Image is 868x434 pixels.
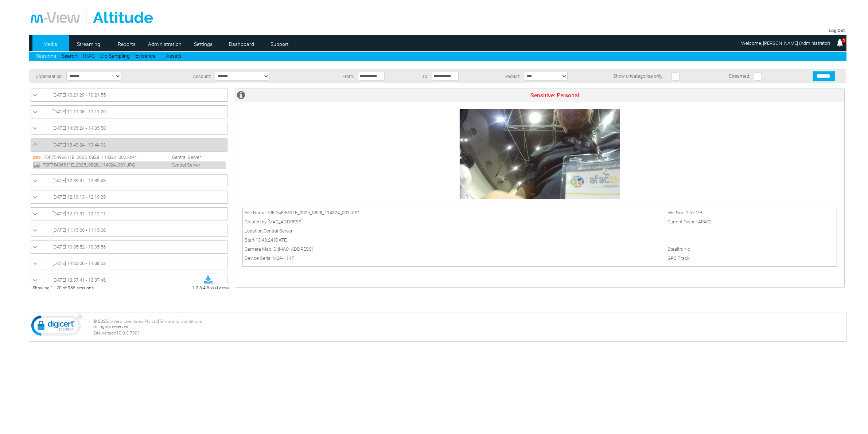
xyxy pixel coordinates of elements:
a: >> [213,285,217,290]
a: Dashboard [224,39,259,50]
td: Redact: [486,69,522,83]
span: 70F75496611E_2025_0828_114324_001.JPG [267,210,359,215]
span: Showing 1 - 20 of 985 sessions [32,285,94,290]
a: Administration [147,39,183,50]
span: 1 [842,38,846,43]
span: 10.0.0.7801 [116,331,140,336]
td: From: [327,69,356,83]
a: Search [62,53,77,59]
img: DigiCert Secured Site Seal [31,315,82,340]
a: [DATE] 11:11:06 - 11:11:20 [33,107,225,116]
a: Dip Sampling [100,53,130,59]
a: [DATE] 13:43:24 - 13:44:02 [33,141,225,149]
td: File Name: [243,208,666,218]
a: [DATE] 10:21:29 - 10:21:55 [33,91,225,99]
a: [DATE] 12:19:13 - 12:19:29 [33,193,225,202]
a: RTAC [83,53,95,59]
td: Organisation: [29,69,65,83]
a: Terms and Conditions [159,319,202,324]
span: 13:43:24 [DATE] [256,237,288,243]
a: [DATE] 13:37:41 - 13:37:46 [33,276,225,285]
a: [DATE] 12:39:37 - 12:39:43 [33,176,225,185]
td: Sensitive: Personal [266,89,844,102]
span: [DATE] 12:39:37 - 12:39:43 [52,178,106,183]
span: Streamed: [729,73,750,79]
img: image24.svg [33,161,40,169]
span: Show uncategorise only: [613,73,663,79]
td: Account: [172,69,213,83]
td: Created by: [243,217,666,226]
a: Support [262,39,297,50]
a: 4 [203,285,206,290]
span: [DATE] 11:11:06 - 11:11:20 [52,109,106,114]
td: Location: [243,226,666,235]
td: GPS Track: [666,254,837,263]
td: To: [412,69,431,83]
span: [DATE] 10:05:52 - 10:05:56 [52,244,106,250]
span: Central Server [153,162,204,168]
span: [DATE] 14:22:06 - 14:38:53 [52,261,106,266]
span: [DATE] 11:15:00 - 11:15:08 [52,227,106,233]
a: Media [32,39,68,50]
a: Streaming [71,39,106,50]
span: [DATE] 13:37:41 - 13:37:46 [52,277,106,283]
a: > [210,285,213,290]
span: Welcome, [PERSON_NAME] (Administrator) [741,40,830,46]
span: 1 [192,285,195,290]
div: Site Version [93,331,844,336]
a: Log Out [829,28,845,33]
a: Sessions [36,53,56,59]
a: 5 [207,285,209,290]
a: Evidence [135,53,155,59]
a: [DATE] 10:05:52 - 10:05:56 [33,243,225,251]
a: [DATE] 12:11:37 - 12:12:11 [33,210,225,218]
a: m-View Live Video Pty Ltd [108,319,158,324]
a: 70F75496611E_2025_0828_114324_001.JPG Central Server [33,162,204,167]
span: [MAC_ADDRESS] [278,246,313,252]
td: Current Owner: [666,217,837,226]
td: File Size: [666,208,837,218]
span: [DATE] 13:43:24 - 13:44:02 [52,142,106,148]
span: Central Server [264,228,292,234]
a: [DATE] 11:15:00 - 11:15:08 [33,226,225,235]
td: Device Serial: [243,254,666,263]
td: Camera Mac ID: [243,245,666,254]
img: Default Image [460,109,620,200]
a: Reports [109,39,144,50]
img: bell25.png [836,39,844,47]
span: 70F75496611E_2025_0828_114324_002.MP4 [42,155,153,160]
span: Central Server [154,155,205,160]
span: [MAC_ADDRESS] [268,219,303,224]
a: 70F75496611E_2025_0828_114324_002.MP4 Central Server [33,154,205,160]
span: 1.57 MB [686,210,702,215]
div: © 2025 | All rights reserved [93,319,844,336]
a: [DATE] 14:35:24 - 14:35:58 [33,124,225,133]
span: [DATE] 10:21:29 - 10:21:55 [52,92,106,98]
a: 2 [196,285,198,290]
span: 70F75496611E_2025_0828_114324_001.JPG [41,162,152,168]
span: Stealth: [667,246,683,252]
a: Last>> [217,285,229,290]
img: video24_pre.svg [33,153,41,161]
span: [DATE] 12:11:37 - 12:12:11 [52,211,106,216]
span: No [684,246,690,252]
a: Settings [186,39,221,50]
a: Assets [166,53,182,59]
td: Start: [243,235,666,245]
span: M2P-1147 [273,255,294,261]
a: [DATE] 14:22:06 - 14:38:53 [33,259,225,268]
a: 3 [199,285,202,290]
span: AFAC2 [698,219,712,224]
span: [DATE] 12:19:13 - 12:19:29 [52,194,106,200]
span: [DATE] 14:35:24 - 14:35:58 [52,125,106,131]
